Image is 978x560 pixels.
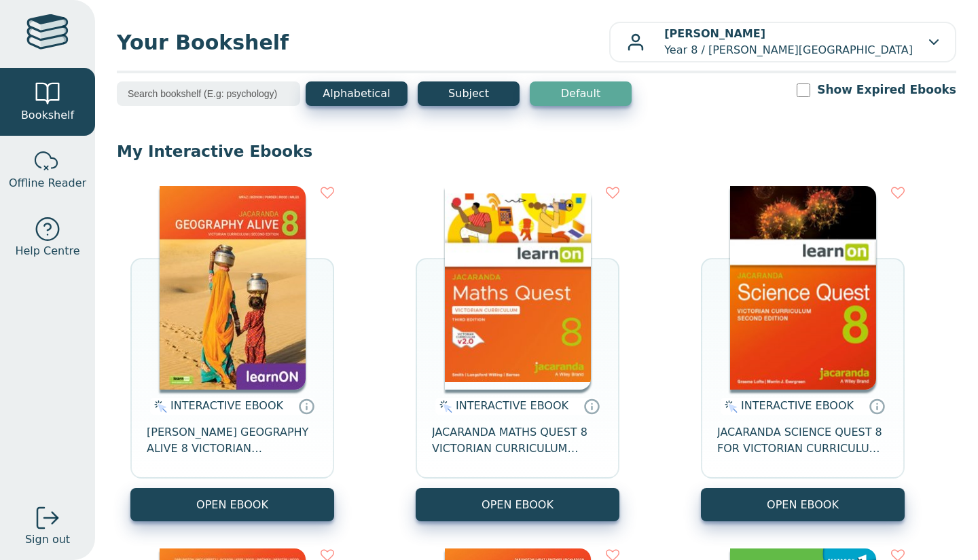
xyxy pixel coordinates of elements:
[117,27,609,58] span: Your Bookshelf
[701,488,905,521] button: OPEN EBOOK
[418,81,520,106] button: Subject
[730,186,876,390] img: fffb2005-5288-ea11-a992-0272d098c78b.png
[445,186,591,390] img: c004558a-e884-43ec-b87a-da9408141e80.jpg
[432,424,603,457] span: JACARANDA MATHS QUEST 8 VICTORIAN CURRICULUM LEARNON EBOOK 3E
[9,175,86,191] span: Offline Reader
[147,424,318,457] span: [PERSON_NAME] GEOGRAPHY ALIVE 8 VICTORIAN CURRICULUM LEARNON EBOOK 2E
[456,399,568,412] span: INTERACTIVE EBOOK
[21,107,74,124] span: Bookshelf
[15,243,79,259] span: Help Centre
[170,399,283,412] span: INTERACTIVE EBOOK
[664,26,913,58] p: Year 8 / [PERSON_NAME][GEOGRAPHIC_DATA]
[869,398,885,414] a: Interactive eBooks are accessed online via the publisher’s portal. They contain interactive resou...
[306,81,407,106] button: Alphabetical
[609,22,956,62] button: [PERSON_NAME]Year 8 / [PERSON_NAME][GEOGRAPHIC_DATA]
[298,398,314,414] a: Interactive eBooks are accessed online via the publisher’s portal. They contain interactive resou...
[530,81,632,106] button: Default
[717,424,888,457] span: JACARANDA SCIENCE QUEST 8 FOR VICTORIAN CURRICULUM LEARNON 2E EBOOK
[117,81,300,106] input: Search bookshelf (E.g: psychology)
[117,141,956,162] p: My Interactive Ebooks
[416,488,619,521] button: OPEN EBOOK
[150,398,167,415] img: interactive.svg
[817,81,956,98] label: Show Expired Ebooks
[741,399,854,412] span: INTERACTIVE EBOOK
[721,398,738,415] img: interactive.svg
[160,186,306,390] img: 5407fe0c-7f91-e911-a97e-0272d098c78b.jpg
[25,531,70,548] span: Sign out
[583,398,600,414] a: Interactive eBooks are accessed online via the publisher’s portal. They contain interactive resou...
[130,488,334,521] button: OPEN EBOOK
[435,398,452,415] img: interactive.svg
[664,27,765,40] b: [PERSON_NAME]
